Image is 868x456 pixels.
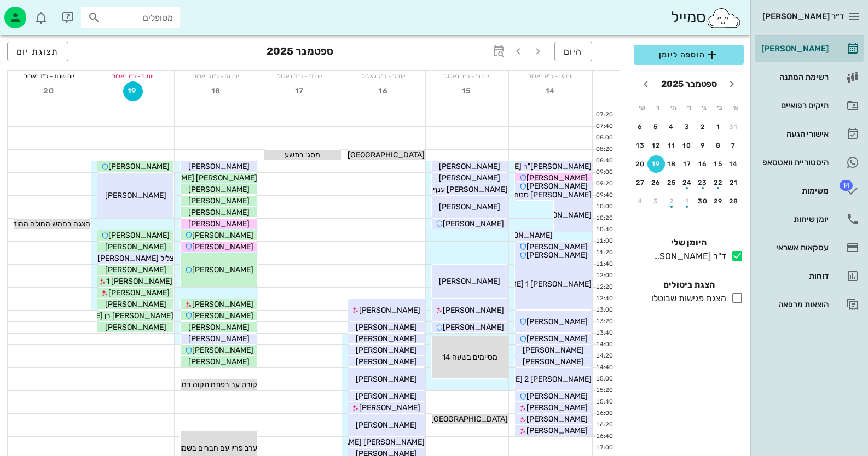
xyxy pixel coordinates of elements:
[632,174,649,191] button: 27
[710,155,727,173] button: 15
[710,192,727,210] button: 29
[433,185,508,194] span: [PERSON_NAME] ענף
[593,283,615,292] div: 12:20
[663,192,680,210] button: 2
[172,443,257,453] span: ערב פריו עם חברים בשמונה
[593,443,615,453] div: 17:00
[192,242,253,252] span: [PERSON_NAME]
[663,137,680,154] button: 11
[663,160,680,168] div: 18
[725,179,743,186] div: 21
[188,219,250,229] span: [PERSON_NAME]
[694,155,711,173] button: 16
[663,155,680,173] button: 18
[647,179,665,186] div: 26
[457,81,477,101] button: 15
[108,288,170,297] span: [PERSON_NAME]
[541,86,560,96] span: 14
[679,160,696,168] div: 17
[523,346,584,355] span: [PERSON_NAME]
[593,317,615,326] div: 13:20
[175,71,258,81] div: יום ה׳ - כ״ה באלול
[679,123,696,131] div: 3
[188,334,250,343] span: [PERSON_NAME]
[679,142,696,149] div: 10
[634,45,744,65] button: הוספה ליומן
[108,231,170,240] span: [PERSON_NAME]
[647,137,665,154] button: 12
[554,42,592,61] button: היום
[526,334,588,343] span: [PERSON_NAME]
[694,174,711,191] button: 23
[593,271,615,280] div: 12:00
[725,197,743,205] div: 28
[663,174,680,191] button: 25
[634,278,744,291] h4: הצגת ביטולים
[593,202,615,212] div: 10:00
[647,192,665,210] button: 3
[192,231,253,240] span: [PERSON_NAME]
[632,192,649,210] button: 4
[105,265,166,274] span: [PERSON_NAME]
[188,357,250,366] span: [PERSON_NAME]
[105,242,166,252] span: [PERSON_NAME]
[663,142,680,149] div: 11
[460,162,592,171] span: [PERSON_NAME]"ר [PERSON_NAME]
[258,71,342,81] div: יום ד׳ - כ״ד באלול
[634,236,744,249] h4: היומן שלי
[679,137,696,154] button: 10
[439,277,500,286] span: [PERSON_NAME]
[124,86,142,96] span: 19
[679,179,696,186] div: 24
[755,178,864,204] a: תגמשימות
[725,137,743,154] button: 7
[694,142,711,149] div: 9
[359,306,420,315] span: [PERSON_NAME]
[439,202,500,212] span: [PERSON_NAME]
[679,174,696,191] button: 24
[356,357,417,366] span: [PERSON_NAME]
[755,206,864,232] a: יומן שיחות
[647,155,665,173] button: 19
[39,86,59,96] span: 20
[593,145,615,154] div: 08:20
[710,142,727,149] div: 8
[356,323,417,332] span: [PERSON_NAME]
[636,74,656,94] button: חודש הבא
[593,110,615,120] div: 07:20
[647,118,665,136] button: 5
[706,7,742,29] img: SmileCloud logo
[593,340,615,349] div: 14:00
[713,98,727,117] th: ב׳
[759,130,829,138] div: אישורי הגעה
[593,133,615,143] div: 08:00
[632,137,649,154] button: 13
[374,86,394,96] span: 16
[359,403,420,412] span: [PERSON_NAME]
[755,263,864,289] a: דוחות
[290,81,310,101] button: 17
[647,174,665,191] button: 26
[564,46,583,57] span: היום
[192,311,253,320] span: [PERSON_NAME]
[285,150,320,160] span: מסג׳ בתשע
[593,306,615,315] div: 13:00
[526,182,588,191] span: [PERSON_NAME]
[632,142,649,149] div: 13
[694,118,711,136] button: 2
[526,173,588,183] span: [PERSON_NAME]
[647,142,665,149] div: 12
[526,426,588,435] span: [PERSON_NAME]
[188,208,250,217] span: [PERSON_NAME]
[663,123,680,131] div: 4
[16,46,59,57] span: תצוגת יום
[759,215,829,224] div: יומן שיחות
[593,168,615,177] div: 09:00
[755,291,864,318] a: הוצאות מרפאה
[267,42,333,63] h3: ספטמבר 2025
[508,190,592,200] span: [PERSON_NAME] סטחוב
[671,6,742,30] div: סמייל
[840,180,853,191] span: תג
[290,86,310,96] span: 17
[593,420,615,430] div: 16:20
